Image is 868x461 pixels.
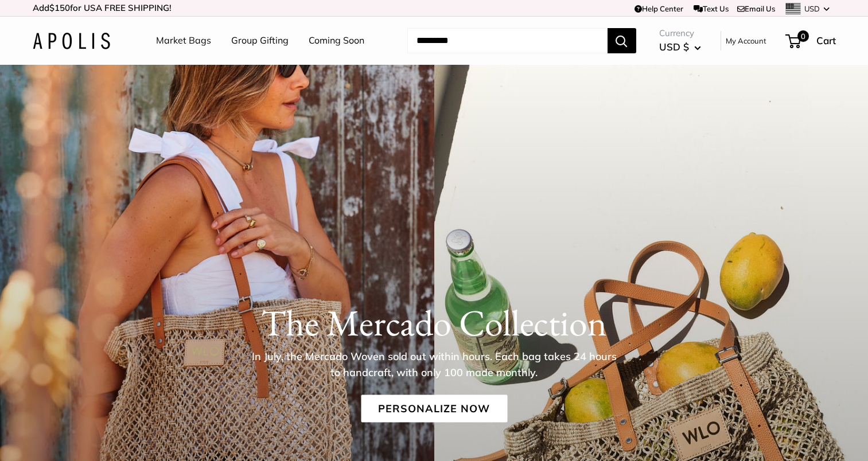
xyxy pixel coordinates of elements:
[9,417,123,452] iframe: Sign Up via Text for Offers
[635,4,683,13] a: Help Center
[361,395,507,423] a: Personalize Now
[737,4,775,13] a: Email Us
[231,32,289,49] a: Group Gifting
[248,349,621,381] p: In July, the Mercado Woven sold out within hours. Each bag takes 24 hours to handcraft, with only...
[407,28,608,53] input: Search...
[608,28,636,53] button: Search
[787,32,836,50] a: 0 Cart
[33,301,836,345] h1: The Mercado Collection
[49,2,70,13] span: $150
[659,38,701,56] button: USD $
[726,34,766,48] a: My Account
[309,32,364,49] a: Coming Soon
[797,30,808,42] span: 0
[804,4,820,13] span: USD
[33,33,110,49] img: Apolis
[156,32,211,49] a: Market Bags
[816,34,836,46] span: Cart
[659,25,701,41] span: Currency
[694,4,729,13] a: Text Us
[659,41,689,53] span: USD $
